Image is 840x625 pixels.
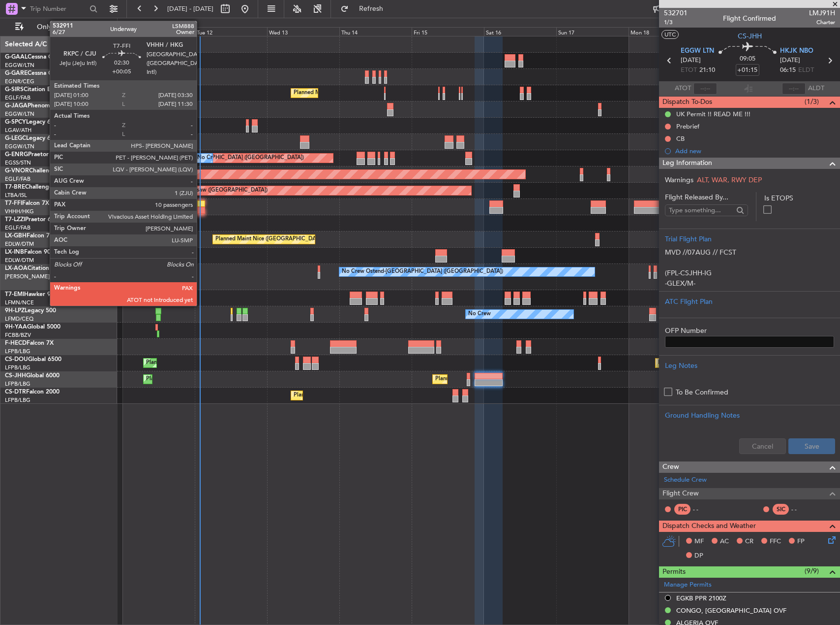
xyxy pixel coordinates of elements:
span: Flight Crew [662,488,699,499]
a: VHHH/HKG [5,208,34,215]
span: G-GAAL [5,54,28,60]
a: EGSS/STN [5,159,31,166]
span: CS-JHH [5,373,26,379]
span: ATOT [675,84,691,94]
span: Crew [662,461,679,473]
span: G-VNOR [5,168,29,174]
span: ETOT [681,66,697,75]
span: LX-AOA [5,265,28,271]
span: MF [694,537,704,547]
span: F-HECD [5,340,27,346]
p: -GLEX/M-SBDE1E2E3FGHIJ1J3J4J5LM1M2OP2RWXYZ/LB2V2D1G1 [665,278,834,299]
span: G-JAGA [5,103,28,109]
span: 9H-YAA [5,324,27,330]
div: SIC [773,504,789,515]
div: Sun 17 [556,27,629,36]
span: T7-LZZI [5,217,25,223]
a: T7-BREChallenger 604 [5,184,67,190]
div: PIC [674,504,690,515]
a: EGLF/FAB [5,224,30,231]
a: LFPB/LBG [5,348,30,355]
div: CONGO, [GEOGRAPHIC_DATA] OVF [676,606,786,615]
a: G-GARECessna Citation XLS+ [5,70,86,76]
span: CR [745,537,753,547]
div: Planned Maint [GEOGRAPHIC_DATA] ([GEOGRAPHIC_DATA]) [435,372,590,387]
a: CS-DTRFalcon 2000 [5,389,60,395]
a: EDLW/DTM [5,240,34,248]
div: Leg Notes [665,361,834,371]
div: Planned Maint [GEOGRAPHIC_DATA] ([GEOGRAPHIC_DATA]) [146,372,301,387]
label: Is ETOPS [764,193,834,203]
a: CS-JHHGlobal 6000 [5,373,60,379]
span: LX-GBH [5,233,27,239]
label: OFP Number [665,326,834,336]
span: Flight Released By... [665,192,748,202]
a: EGNR/CEG [5,78,34,85]
span: G-LEGC [5,135,26,141]
div: Planned Maint [GEOGRAPHIC_DATA] ([GEOGRAPHIC_DATA]) [658,356,813,370]
a: LFMN/NCE [5,299,34,306]
a: [PERSON_NAME]/QSA [5,273,63,280]
div: Tue 12 [195,27,267,36]
div: ATC Flight Plan [665,296,834,307]
a: LFPB/LBG [5,364,30,371]
div: UK Permit !! READ ME !!! [676,110,750,118]
a: Schedule Crew [664,475,707,485]
span: ALDT [808,84,824,94]
button: UTC [661,30,679,39]
span: 1/3 [664,18,688,27]
span: LMJ91H [809,8,835,18]
span: Permits [662,566,686,578]
a: Manage Permits [664,580,712,590]
span: Only With Activity [26,24,104,31]
a: LFPB/LBG [5,380,30,388]
a: FCBB/BZV [5,331,31,339]
span: ALT, WAR, RWY DEP [697,175,762,185]
div: Planned Maint Warsaw ([GEOGRAPHIC_DATA]) [149,183,268,198]
div: No Crew Ostend-[GEOGRAPHIC_DATA] ([GEOGRAPHIC_DATA]) [342,264,503,279]
div: Ground Handling Notes [665,410,834,421]
div: Thu 14 [339,27,412,36]
div: - - [791,505,813,514]
a: EGLF/FAB [5,175,30,183]
a: LGAV/ATH [5,127,31,134]
span: FP [797,537,805,547]
div: Planned Maint Nice ([GEOGRAPHIC_DATA]) [215,232,325,247]
div: Flight Confirmed [723,13,776,24]
span: [DATE] - [DATE] [167,4,213,13]
span: CS-DOU [5,357,28,362]
div: Warnings [659,175,840,185]
span: Refresh [351,5,392,12]
span: G-SPCY [5,119,26,125]
p: (FPL-CSJHH-IG [665,268,834,278]
span: Charter [809,18,835,27]
a: EGLF/FAB [5,94,30,101]
a: G-LEGCLegacy 600 [5,135,58,141]
a: LX-INBFalcon 900EX EASy II [5,249,83,255]
a: G-JAGAPhenom 300 [5,103,62,109]
span: ELDT [798,66,814,75]
div: Prebrief [676,122,699,131]
a: G-ENRGPraetor 600 [5,152,61,158]
a: G-GAALCessna Citation XLS+ [5,54,86,60]
span: CS-JHH [738,31,762,41]
div: Planned Maint [GEOGRAPHIC_DATA] ([GEOGRAPHIC_DATA]) [294,86,449,100]
span: T7-EMI [5,292,24,297]
input: --:-- [693,83,717,95]
a: G-VNORChallenger 650 [5,168,71,174]
span: 09:05 [740,54,755,64]
span: FFC [770,537,781,547]
p: MVD //07AUG // FCST [665,247,834,258]
div: [DATE] [119,20,136,28]
span: Leg Information [662,158,712,169]
div: Fri 15 [412,27,484,36]
a: F-HECDFalcon 7X [5,340,54,346]
span: G-SIRS [5,87,24,93]
a: 9H-YAAGlobal 5000 [5,324,60,330]
div: Wed 13 [267,27,339,36]
span: [DATE] [780,56,800,66]
div: Add new [675,147,835,155]
span: LX-INB [5,249,24,255]
div: Mon 11 [122,27,195,36]
span: 06:15 [780,66,796,75]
